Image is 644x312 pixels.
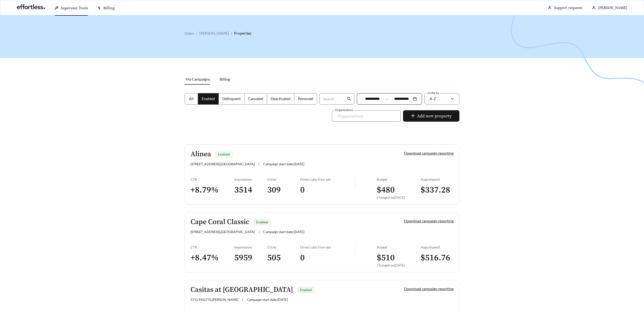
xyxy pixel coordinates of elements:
a: Download campaign reporting [404,151,454,155]
div: Clicks [267,177,300,181]
span: [STREET_ADDRESS] , [GEOGRAPHIC_DATA] [190,162,255,166]
h3: 0 [300,185,355,195]
img: line [355,177,355,189]
span: Superuser Tools [61,6,88,10]
div: Budget [377,177,421,181]
h3: + 8.47 % [190,252,234,263]
span: swap-right [385,97,389,101]
h3: + 8.79 % [190,185,234,195]
h3: $ 510 [377,252,421,263]
img: line [355,245,355,257]
span: My Campaigns [186,77,210,81]
h3: 309 [267,185,300,195]
span: [PERSON_NAME] [598,5,627,10]
div: CTR [190,177,234,181]
span: Billing [103,6,115,10]
span: 5711 FM2770 , [PERSON_NAME] [190,298,238,302]
h5: Cape Coral Classic [190,218,249,226]
div: Budget [377,245,421,249]
h3: $ 480 [377,185,421,195]
h5: Casitas at [GEOGRAPHIC_DATA] [190,286,293,294]
span: plus [411,114,415,119]
a: Cape Coral ClassicEnabled[STREET_ADDRESS],[GEOGRAPHIC_DATA]|Campaign start date:[DATE]Download ca... [185,212,459,272]
span: Campaign start date: [DATE] [247,298,288,302]
a: Download campaign reporting [404,286,454,291]
h3: 3514 [234,185,267,195]
a: Support requests [554,5,582,10]
span: Removed [298,96,313,101]
div: August spend [421,177,454,181]
span: All [189,96,194,101]
span: to [385,97,389,101]
div: Changed on [DATE] [377,195,421,199]
h5: Alinea [190,150,211,158]
span: Enabled [256,220,268,224]
span: Add new property [417,113,452,119]
span: Deactivated [271,96,290,101]
span: Enabled [218,152,230,156]
div: Clicks [267,245,300,249]
span: A-Z [430,96,436,101]
h3: $ 337.28 [421,185,454,195]
span: Enabled [202,96,215,101]
h3: 5959 [234,252,267,263]
span: | [259,162,259,166]
h3: $ 516.76 [421,252,454,263]
a: AlineaEnabled[STREET_ADDRESS],[GEOGRAPHIC_DATA]|Campaign start date:[DATE]Download campaign repor... [185,144,459,205]
span: [STREET_ADDRESS] , [GEOGRAPHIC_DATA] [190,230,255,234]
div: Impressions [234,177,267,181]
span: search [347,97,351,101]
a: Download campaign reporting [404,219,454,223]
span: | [242,298,243,302]
span: Billing [220,77,230,81]
span: | [259,230,259,234]
span: Enabled [300,288,312,292]
div: Impressions [234,245,267,249]
span: Delinquent [222,96,241,101]
span: Campaign start date: [DATE] [263,162,304,166]
div: Direct calls from ads [300,177,355,181]
h3: 505 [267,252,300,263]
h3: 0 [300,252,355,263]
span: Canceled [248,96,263,101]
div: August spend [421,245,454,249]
div: CTR [190,245,234,249]
div: Direct calls from ads [300,245,355,249]
div: Changed on [DATE] [377,263,421,267]
button: plusAdd new property [403,110,459,122]
span: Campaign start date: [DATE] [263,230,304,234]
